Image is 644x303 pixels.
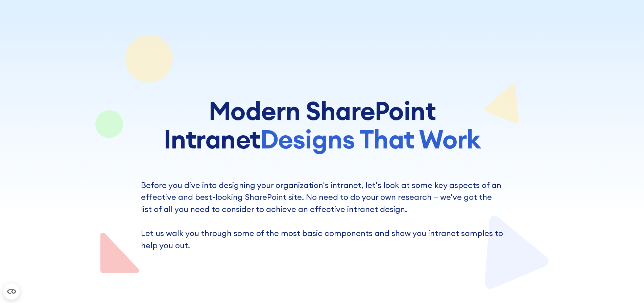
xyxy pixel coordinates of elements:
[141,97,503,154] h1: Modern SharePoint Intranet
[260,123,480,155] span: Designs That Work
[3,283,20,300] button: Open CMP widget
[610,271,644,303] iframe: Chat Widget
[141,179,503,252] p: Before you dive into designing your organization's intranet, let's look at some key aspects of an...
